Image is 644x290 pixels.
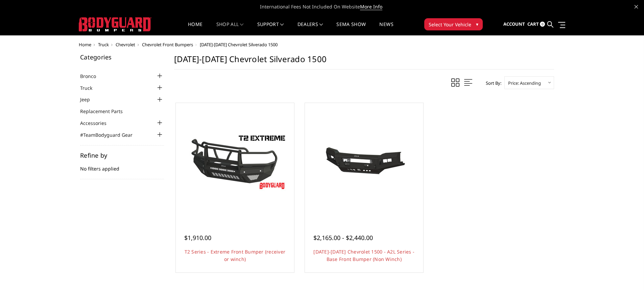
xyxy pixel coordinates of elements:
[297,22,323,35] a: Dealers
[80,152,164,179] div: No filters applied
[174,54,554,70] h1: [DATE]-[DATE] Chevrolet Silverado 1500
[80,131,141,138] a: #TeamBodyguard Gear
[185,248,286,262] a: T2 Series - Extreme Front Bumper (receiver or winch)
[80,54,164,60] h5: Categories
[527,15,545,33] a: Cart 0
[503,15,525,33] a: Account
[80,108,131,115] a: Replacement Parts
[360,3,382,10] a: More Info
[540,22,545,27] span: 0
[307,105,422,219] a: 2019-2021 Chevrolet 1500 - A2L Series - Base Front Bumper (Non Winch)
[98,42,109,48] a: Truck
[216,22,244,35] a: shop all
[313,234,373,242] span: $2,165.00 - $2,440.00
[80,84,101,91] a: Truck
[142,42,193,48] a: Chevrolet Front Bumpers
[80,152,164,158] h5: Refine by
[313,248,414,262] a: [DATE]-[DATE] Chevrolet 1500 - A2L Series - Base Front Bumper (Non Winch)
[200,42,278,48] span: [DATE]-[DATE] Chevrolet Silverado 1500
[116,42,135,48] a: Chevrolet
[482,78,501,88] label: Sort By:
[503,21,525,27] span: Account
[80,73,104,80] a: Bronco
[177,105,292,219] a: T2 Series - Extreme Front Bumper (receiver or winch) T2 Series - Extreme Front Bumper (receiver o...
[424,18,483,30] button: Select Your Vehicle
[184,234,211,242] span: $1,910.00
[310,132,418,191] img: 2019-2021 Chevrolet 1500 - A2L Series - Base Front Bumper (Non Winch)
[80,96,98,103] a: Jeep
[79,17,151,31] img: BODYGUARD BUMPERS
[257,22,284,35] a: Support
[336,22,366,35] a: SEMA Show
[476,21,478,28] span: ▾
[379,22,393,35] a: News
[80,120,115,127] a: Accessories
[429,21,471,28] span: Select Your Vehicle
[79,42,91,48] a: Home
[527,21,539,27] span: Cart
[188,22,202,35] a: Home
